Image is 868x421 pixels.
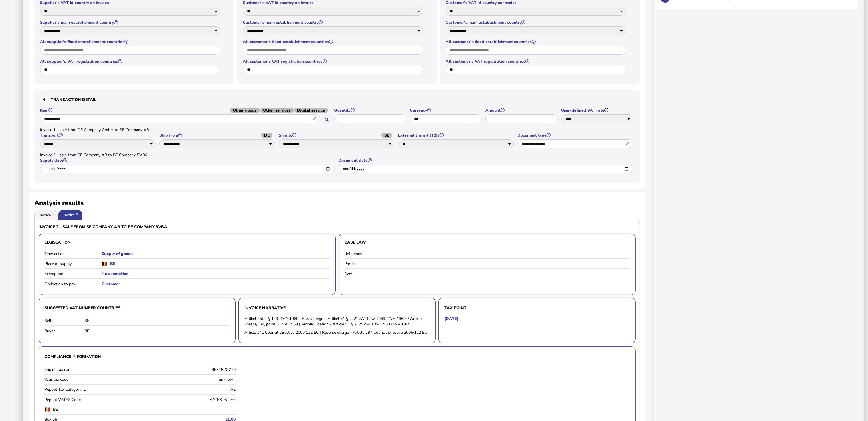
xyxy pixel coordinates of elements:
h5: Supply of goods [102,251,330,256]
label: External transit (T1)? [398,133,515,138]
label: Document type [517,133,634,138]
h3: Invoice narrative [244,304,430,312]
label: Peppol Tax Category ID [44,387,139,392]
h5: Customer [102,281,330,287]
label: All supplier's VAT registration countries [40,59,221,64]
div: SE [84,318,230,323]
h3: Suggested VAT number countries [44,304,230,312]
span: SE [381,133,392,138]
label: All customer's VAT registration countries [243,59,424,64]
div: AE [141,387,236,392]
label: Transaction [44,251,102,256]
label: Quantity [334,108,407,113]
li: Invoice 2 [58,210,82,220]
button: Search for an item by HS code or use natural language description [322,115,331,124]
img: be.png [44,407,50,412]
label: Supply date [40,158,336,163]
div: Artikel 25ter § 1, 3° TVA 1969 | Btw verlegd - Artikel 51 § 2, 2° VAT Law 1969 (TVA 1969) / Artic... [244,316,430,327]
i: Close [311,116,317,122]
label: Customer's main establishment country [243,20,424,25]
label: All customer's fixed establishment countries [243,39,424,44]
label: Ship to [279,133,395,138]
h3: Compliance information [44,352,630,361]
span: Other services [260,108,294,113]
label: Date [345,271,402,277]
div: VATEX-EU-AE [141,397,236,402]
section: Define the item, and answer additional questions [34,90,640,183]
label: Peppol VATEX Code [44,397,139,402]
div: BE [84,328,230,334]
li: Invoice 1 [34,210,58,220]
span: Other goods [230,108,260,113]
label: Seller [44,318,84,323]
label: Your tax code [44,377,139,382]
label: All supplier's fixed establishment countries [40,39,221,44]
label: Amount [485,108,558,113]
label: All customer's VAT registration countries [446,59,627,64]
label: Transport [40,133,157,138]
label: BE [53,407,113,412]
h3: Case law [345,240,630,245]
h5: [DATE] [444,316,458,321]
label: Supplier's main establishment country [40,20,221,25]
span: DE [261,133,272,138]
label: Buyer [44,328,84,334]
div: BEPTR2G210 [141,367,236,372]
h5: BE [110,261,115,266]
label: Ship from [159,133,276,138]
img: be.png [102,262,107,266]
h3: Legislation [44,240,330,245]
label: Item [40,108,331,113]
h2: Analysis results [34,199,84,207]
label: Customer's main establishment country [446,20,627,25]
div: 4 [40,96,48,104]
span: Invoice 1 - sale from DE Company GmbH to SE Company AB [40,127,149,133]
label: Currency [410,108,483,113]
label: Reference [345,251,402,256]
label: Parties [345,261,402,266]
h3: Invoice 2 - sale from SE Company AB to BE Company BVBA [39,224,336,230]
label: Obligation to pay [44,281,102,287]
h3: Transaction detail [40,96,634,104]
div: unknown [141,377,236,382]
label: Place of supply [44,261,102,266]
h3: Tax point [444,304,630,312]
label: All customer's fixed establishment countries [446,39,627,44]
div: Article 141 Council Directive 2006/112 EC | Reverse charge - Article 197 Council Directive 2006/1... [244,330,430,335]
h5: No exemption [102,271,330,276]
label: Document date [339,158,634,163]
i: Close [624,141,630,147]
span: Digital service [294,108,328,113]
span: Invoice 2 - sale from SE Company AB to BE Company BVBA [40,152,148,158]
label: Engine tax code [44,367,139,372]
label: Exemption [44,271,102,276]
label: User-defined VAT rate [561,108,634,113]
